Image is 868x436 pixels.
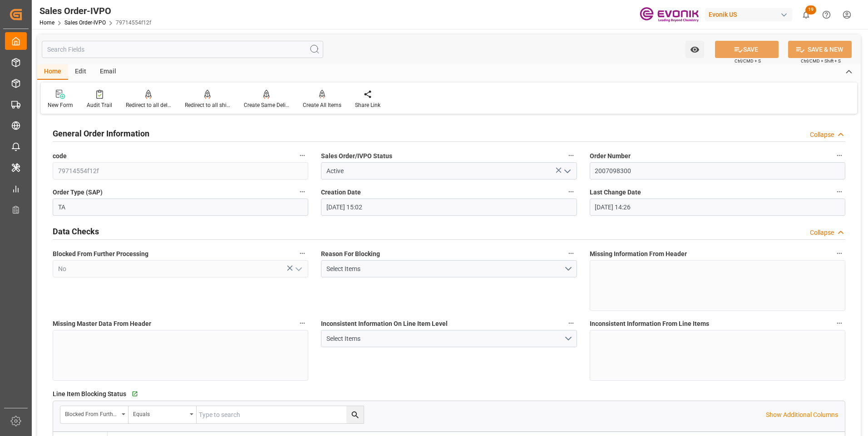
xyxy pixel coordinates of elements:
[686,41,704,58] button: open menu
[321,330,577,347] button: open menu
[53,389,126,399] span: Line Item Blocking Status
[65,408,118,418] div: Blocked From Further Processing
[565,186,577,198] button: Creation Date
[560,164,573,178] button: open menu
[39,4,151,18] div: Sales Order-IVPO
[42,41,323,58] input: Search Fields
[833,150,845,161] button: Order Number
[53,249,148,259] span: Blocked From Further Processing
[321,188,361,197] span: Creation Date
[296,247,308,259] button: Blocked From Further Processing
[128,406,197,423] button: open menu
[833,186,845,198] button: Last Change Date
[53,151,67,161] span: code
[60,406,128,423] button: open menu
[590,199,845,216] input: DD.MM.YYYY HH:MM
[321,260,577,277] button: open menu
[244,101,289,109] div: Create Same Delivery Date
[590,151,631,161] span: Order Number
[833,247,845,259] button: Missing Information From Header
[303,101,341,109] div: Create All Items
[326,264,564,274] div: Select Items
[296,150,308,161] button: code
[53,225,99,237] h2: Data Checks
[810,228,834,237] div: Collapse
[715,41,779,58] button: SAVE
[48,101,73,109] div: New Form
[39,19,54,26] a: Home
[68,64,93,80] div: Edit
[355,101,380,109] div: Share Link
[321,199,577,216] input: DD.MM.YYYY HH:MM
[565,247,577,259] button: Reason For Blocking
[53,188,103,197] span: Order Type (SAP)
[816,5,837,25] button: Help Center
[796,5,816,25] button: show 19 new notifications
[64,19,106,26] a: Sales Order-IVPO
[326,334,564,344] div: Select Items
[565,317,577,329] button: Inconsistent Information On Line Item Level
[321,319,448,329] span: Inconsistent Information On Line Item Level
[590,319,709,329] span: Inconsistent Information From Line Items
[705,6,796,23] button: Evonik US
[346,406,364,423] button: search button
[93,64,123,80] div: Email
[833,317,845,329] button: Inconsistent Information From Line Items
[590,249,687,259] span: Missing Information From Header
[126,101,171,109] div: Redirect to all deliveries
[87,101,112,109] div: Audit Trail
[788,41,852,58] button: SAVE & NEW
[321,151,392,161] span: Sales Order/IVPO Status
[805,5,816,15] span: 19
[291,262,305,276] button: open menu
[296,186,308,198] button: Order Type (SAP)
[565,150,577,161] button: Sales Order/IVPO Status
[53,127,149,140] h2: General Order Information
[321,249,380,259] span: Reason For Blocking
[590,188,641,197] span: Last Change Date
[801,58,841,64] span: Ctrl/CMD + Shift + S
[810,130,834,140] div: Collapse
[197,406,364,423] input: Type to search
[133,408,187,418] div: Equals
[53,319,151,329] span: Missing Master Data From Header
[37,64,68,80] div: Home
[705,8,792,21] div: Evonik US
[766,410,838,420] p: Show Additional Columns
[735,58,761,64] span: Ctrl/CMD + S
[185,101,230,109] div: Redirect to all shipments
[640,7,699,23] img: Evonik-brand-mark-Deep-Purple-RGB.jpeg_1700498283.jpeg
[296,317,308,329] button: Missing Master Data From Header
